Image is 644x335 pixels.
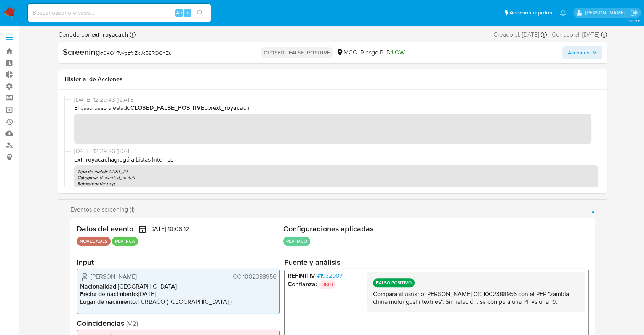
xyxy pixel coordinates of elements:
[192,8,208,18] button: search-icon
[261,47,333,58] p: CLOSED - FALSE_POSITIVE
[392,48,405,57] span: LOW
[568,46,590,59] span: Acciones
[100,49,172,57] span: # 04O1rTvvgzfxZxJc58ROGnZu
[186,9,189,16] span: s
[560,10,566,16] a: Notificaciones
[493,30,547,39] div: Creado el: [DATE]
[562,46,602,59] button: Acciones
[509,9,552,17] span: Accesos rápidos
[176,9,182,16] span: Alt
[360,48,405,57] span: Riesgo PLD:
[336,48,357,57] div: MCO
[63,46,100,58] b: Screening
[585,9,628,16] p: marianela.tarsia@mercadolibre.com
[28,8,211,18] input: Buscar usuario o caso...
[630,9,638,17] a: Salir
[548,30,550,39] span: -
[90,30,128,39] b: ext_royacach
[58,30,128,39] span: Cerrado por
[552,30,607,39] div: Cerrado el: [DATE]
